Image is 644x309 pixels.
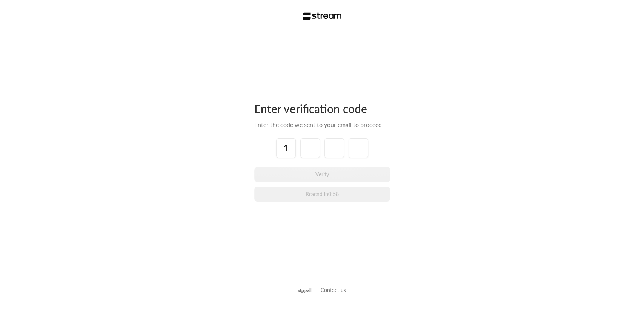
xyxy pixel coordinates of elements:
a: Contact us [321,287,346,293]
a: العربية [298,283,312,297]
button: Contact us [321,286,346,294]
div: Enter the code we sent to your email to proceed [254,120,390,129]
div: Enter verification code [254,101,390,116]
img: Stream Logo [303,12,341,20]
